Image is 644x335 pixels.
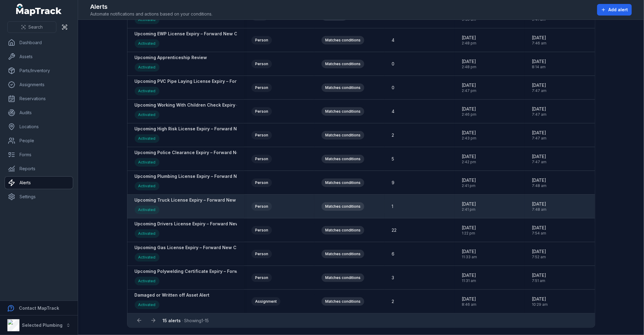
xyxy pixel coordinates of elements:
[392,132,394,138] span: 2
[392,227,397,233] span: 22
[135,292,210,298] strong: Damaged or Written off Asset Alert
[462,272,476,283] time: 8/18/2025, 11:31:57 AM
[462,302,476,307] span: 8:46 am
[16,4,62,16] a: MapTrack
[90,11,212,17] span: Automate notifications and actions based on your conditions.
[322,297,364,306] div: Matches conditions
[532,278,546,283] span: 7:51 am
[322,36,364,44] div: Matches conditions
[322,107,364,116] div: Matches conditions
[462,255,477,259] span: 11:33 am
[462,183,476,188] span: 2:41 pm
[135,126,417,144] a: Upcoming High Risk License Expiry – Forward New Copy To [EMAIL_ADDRESS][DOMAIN_NAME] (Front & Bac...
[532,160,546,164] span: 7:47 am
[163,318,209,323] span: · Showing 1 - 15
[135,277,159,285] div: Activated
[322,178,364,187] div: Matches conditions
[135,63,159,72] div: Activated
[532,82,546,88] span: [DATE]
[322,250,364,258] div: Matches conditions
[462,278,476,283] span: 11:31 am
[251,155,272,163] div: Person
[322,60,364,68] div: Matches conditions
[135,221,413,239] a: Upcoming Drivers License Expiry – Forward New Copy To [EMAIL_ADDRESS][DOMAIN_NAME] (Front & Back ...
[462,249,477,259] time: 8/18/2025, 11:33:45 AM
[5,121,73,133] a: Locations
[322,226,364,234] div: Matches conditions
[532,35,546,46] time: 10/1/2025, 7:46:29 AM
[28,24,43,30] span: Search
[5,107,73,119] a: Audits
[135,292,210,311] a: Damaged or Written off Asset AlertActivated
[532,136,546,141] span: 7:47 am
[5,191,73,203] a: Settings
[532,201,546,207] span: [DATE]
[135,253,159,262] div: Activated
[462,58,476,65] span: [DATE]
[251,60,272,68] div: Person
[532,88,546,93] span: 7:47 am
[5,163,73,175] a: Reports
[597,4,632,16] button: Add alert
[462,153,476,160] span: [DATE]
[392,251,394,257] span: 6
[135,102,443,121] a: Upcoming Working With Children Check Expiry – Forward New Copy To [EMAIL_ADDRESS][DOMAIN_NAME] (F...
[135,78,432,84] strong: Upcoming PVC Pipe Laying License Expiry – Forward New Copy To [EMAIL_ADDRESS][DOMAIN_NAME] (Front...
[392,85,394,91] span: 0
[5,93,73,105] a: Reservations
[135,134,159,143] div: Activated
[462,207,476,212] span: 2:41 pm
[322,202,364,211] div: Matches conditions
[90,2,212,11] h2: Alerts
[135,229,159,238] div: Activated
[135,301,159,309] div: Activated
[135,221,413,227] strong: Upcoming Drivers License Expiry – Forward New Copy To [EMAIL_ADDRESS][DOMAIN_NAME] (Front & Back ...
[135,245,406,251] strong: Upcoming Gas License Expiry – Forward New Copy To [EMAIL_ADDRESS][DOMAIN_NAME] (Front & Back sepa...
[135,87,159,95] div: Activated
[135,268,430,274] strong: Upcoming Polywelding Certificate Expiry – Forward New Copy To [EMAIL_ADDRESS][DOMAIN_NAME] (Front...
[251,226,272,234] div: Person
[135,16,159,24] div: Activated
[462,177,476,188] time: 8/18/2025, 2:41:55 PM
[135,78,432,97] a: Upcoming PVC Pipe Laying License Expiry – Forward New Copy To [EMAIL_ADDRESS][DOMAIN_NAME] (Front...
[135,39,159,48] div: Activated
[532,106,546,112] span: [DATE]
[532,177,546,183] span: [DATE]
[322,155,364,163] div: Matches conditions
[532,201,546,212] time: 10/1/2025, 7:48:26 AM
[532,183,546,188] span: 7:48 am
[251,273,272,282] div: Person
[462,35,476,41] span: [DATE]
[532,225,546,231] span: [DATE]
[135,197,410,203] strong: Upcoming Truck License Expiry – Forward New Copy To [EMAIL_ADDRESS][DOMAIN_NAME] (Front & Back se...
[322,131,364,139] div: Matches conditions
[462,58,476,69] time: 8/18/2025, 2:48:20 PM
[135,111,159,119] div: Activated
[462,88,476,93] span: 2:47 pm
[163,318,181,323] strong: 15 alerts
[532,106,546,117] time: 10/1/2025, 7:47:20 AM
[19,305,59,311] strong: Contact MapTrack
[532,35,546,41] span: [DATE]
[462,35,476,46] time: 8/18/2025, 2:48:55 PM
[532,296,548,307] time: 3/27/2025, 10:29:05 AM
[532,153,546,160] span: [DATE]
[5,37,73,49] a: Dashboard
[462,201,476,212] time: 8/18/2025, 2:41:05 PM
[462,82,476,88] span: [DATE]
[392,37,394,43] span: 4
[5,79,73,91] a: Assignments
[462,106,476,117] time: 8/18/2025, 2:46:07 PM
[532,272,546,278] span: [DATE]
[462,136,476,141] span: 2:43 pm
[5,149,73,161] a: Forms
[462,82,476,93] time: 8/18/2025, 2:47:29 PM
[251,297,280,306] div: Assignment
[462,225,476,236] time: 8/18/2025, 1:22:30 PM
[251,178,272,187] div: Person
[135,55,207,61] strong: Upcoming Apprenticeship Review
[135,31,407,49] a: Upcoming EWP License Expiry – Forward New Copy To [EMAIL_ADDRESS][DOMAIN_NAME] (Front & Back sepa...
[251,107,272,116] div: Person
[251,83,272,92] div: Person
[135,150,417,156] strong: Upcoming Police Clearance Expiry – Forward New Copy To [EMAIL_ADDRESS][DOMAIN_NAME] (Front & Back...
